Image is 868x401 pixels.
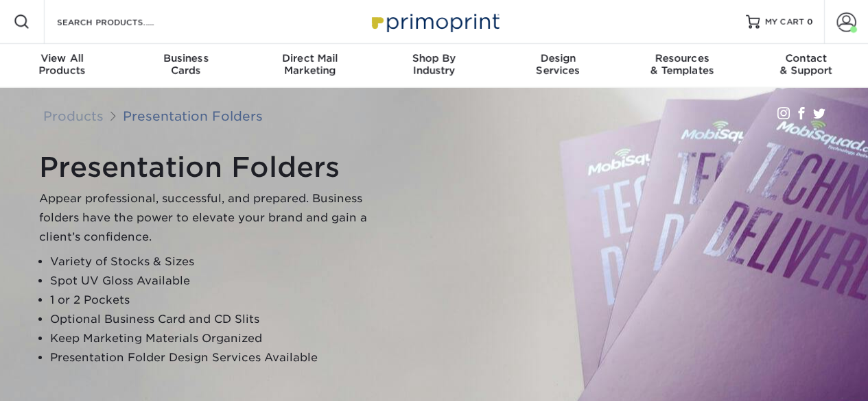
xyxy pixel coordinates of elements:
[248,44,372,88] a: Direct MailMarketing
[50,291,382,310] li: 1 or 2 Pockets
[744,52,868,64] span: Contact
[496,52,620,77] div: Services
[50,271,382,291] li: Spot UV Gloss Available
[620,44,744,88] a: Resources& Templates
[123,108,263,123] a: Presentation Folders
[50,329,382,348] li: Keep Marketing Materials Organized
[496,44,620,88] a: DesignServices
[366,7,503,36] img: Primoprint
[620,52,744,77] div: & Templates
[744,52,868,77] div: & Support
[124,52,248,77] div: Cards
[50,310,382,329] li: Optional Business Card and CD Slits
[248,52,372,64] span: Direct Mail
[50,252,382,271] li: Variety of Stocks & Sizes
[744,44,868,88] a: Contact& Support
[124,44,248,88] a: BusinessCards
[248,52,372,77] div: Marketing
[372,44,496,88] a: Shop ByIndustry
[43,108,104,123] a: Products
[620,52,744,64] span: Resources
[807,17,813,27] span: 0
[372,52,496,64] span: Shop By
[124,52,248,64] span: Business
[496,52,620,64] span: Design
[39,151,382,184] h1: Presentation Folders
[765,16,804,28] span: MY CART
[372,52,496,77] div: Industry
[56,14,189,30] input: SEARCH PRODUCTS.....
[39,189,382,247] p: Appear professional, successful, and prepared. Business folders have the power to elevate your br...
[50,348,382,367] li: Presentation Folder Design Services Available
